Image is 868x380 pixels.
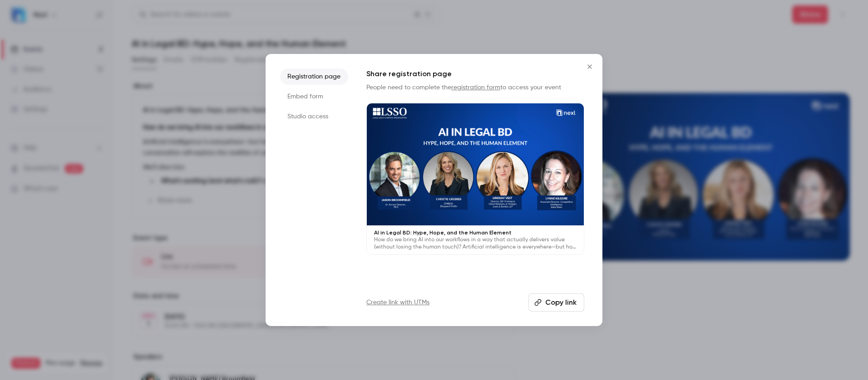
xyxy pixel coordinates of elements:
p: How do we bring AI into our workflows in a way that actually delivers value (without losing the h... [374,236,577,251]
button: Copy link [528,293,584,312]
a: Create link with UTMs [366,298,429,307]
h1: Share registration page [366,68,584,79]
a: AI in Legal BD: Hype, Hope, and the Human ElementHow do we bring AI into our workflows in a way t... [366,103,584,255]
li: Studio access [280,108,348,125]
a: registration form [451,84,500,91]
li: Embed form [280,88,348,105]
li: Registration page [280,68,348,85]
button: Close [581,58,599,76]
p: AI in Legal BD: Hype, Hope, and the Human Element [374,229,577,236]
p: People need to complete the to access your event [366,83,584,92]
